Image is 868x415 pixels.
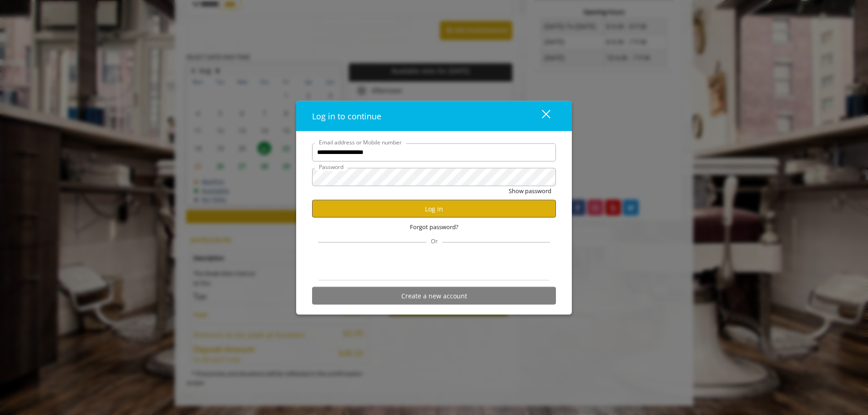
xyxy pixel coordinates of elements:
[312,110,381,121] span: Log in to continue
[312,143,556,161] input: Email address or Mobile number
[531,109,550,123] div: close dialog
[312,200,556,218] button: Log in
[388,255,480,275] iframe: Sign in with Google Button
[525,107,556,125] button: close dialog
[314,138,406,146] label: Email address or Mobile number
[509,186,551,195] button: Show password
[314,162,348,171] label: Password
[312,287,556,305] button: Create a new account
[426,237,442,245] span: Or
[410,222,459,232] span: Forgot password?
[312,168,556,186] input: Password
